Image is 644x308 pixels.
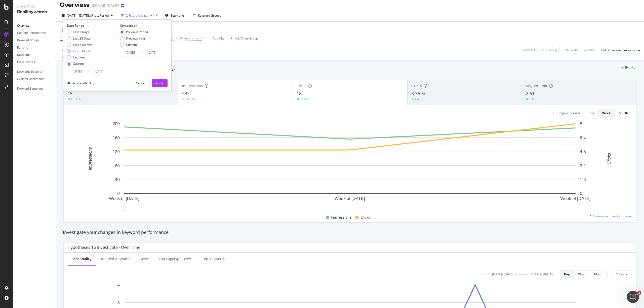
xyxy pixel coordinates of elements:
[120,43,148,47] div: Custom
[73,30,89,34] div: Last 7 Days
[159,256,194,261] div: Top pagetype Level 1
[152,79,168,87] button: Apply
[627,291,639,303] iframe: Intercom live chat
[563,48,595,52] div: 0.02 % URLs ( 5 on 23K )
[113,121,120,126] text: 200
[17,77,44,82] div: Explorer Bookmarks
[73,43,93,47] div: Last 3 Months
[115,163,120,168] text: 80
[117,300,120,305] text: 3
[17,52,30,58] div: Keywords
[588,111,594,115] div: Day
[120,23,164,28] div: Comparison
[68,121,632,209] div: A chart.
[17,30,52,36] a: Content Performance
[117,283,120,287] text: 4
[492,272,513,276] div: [DATE] - [DATE]
[154,13,159,18] div: times
[17,23,52,28] a: Overview
[17,60,47,65] a: More Reports
[594,272,603,276] div: Month
[235,36,258,41] div: Add Filter Group
[120,36,148,41] div: Previous Year
[580,121,582,126] text: 8
[615,109,632,117] button: Month
[411,90,425,96] span: 3.36 %
[580,163,586,168] text: 3.2
[17,45,28,50] div: Ranking
[17,38,52,43] a: Keyword Groups
[73,49,93,53] div: Last 6 Months
[67,90,72,96] span: 15
[479,272,491,276] div: Current:
[415,97,421,101] div: 1.43
[17,45,52,50] a: Ranking
[126,36,145,41] div: Previous Year
[136,81,145,85] div: Cancel
[60,1,90,9] div: Overview
[88,147,93,170] text: Impressions
[120,30,148,34] div: Previous Period
[607,153,612,164] text: Clicks
[121,4,124,7] div: arrow-right-arrow-left
[526,90,535,96] span: 2.61
[126,30,148,34] div: Previous Period
[17,86,43,91] div: Keyword Sampling
[297,83,306,88] span: Clicks
[17,60,35,65] div: More Reports
[119,11,154,19] button: 2 Filters Applied
[206,35,226,41] button: Add Filter
[100,256,132,261] div: Branded Keywords
[580,177,586,182] text: 1.6
[92,3,119,8] div: [DOMAIN_NAME]
[109,196,139,201] text: Week of [DATE]
[122,207,126,211] div: 1
[202,256,226,261] div: Top Keywords
[616,272,624,276] span: Clicks
[17,23,29,28] div: Overview
[17,30,46,36] div: Content Performance
[67,43,93,47] div: Last 3 Months
[71,97,81,101] div: 15.38%
[185,97,196,101] div: 35.61%
[599,46,640,54] button: Switch back to Simple mode
[73,36,91,41] div: Last 28 Days
[17,9,52,15] div: RealKeywords
[360,214,370,220] span: Clicks
[62,27,71,31] span: Device
[67,30,93,34] div: Last 7 Days
[564,272,570,276] div: Day
[17,69,42,75] div: Keywords Explorer
[115,177,120,182] text: 40
[411,83,422,88] span: CTR %
[67,61,93,66] div: Custom
[60,46,74,54] button: Apply
[63,229,637,236] div: Investigate your changes in keyword performance
[72,81,94,85] div: Data availability
[132,79,150,87] button: Cancel
[580,149,586,154] text: 4.8
[73,55,86,59] div: Last Year
[67,55,93,59] div: Last Year
[142,49,162,56] input: End Date
[182,83,203,88] span: Impressions
[67,23,115,28] div: Date Range
[17,86,52,91] a: Keyword Sampling
[560,196,590,201] text: Week of [DATE]
[182,90,190,96] span: 535
[529,97,535,101] div: 1.45
[72,256,92,261] div: Seasonality
[619,111,628,115] div: Month
[60,11,115,19] button: [DATE] - [DATE]vsPrev. Period
[67,13,89,18] span: [DATE] - [DATE]
[17,77,52,82] a: Explorer Bookmarks
[625,66,635,69] span: By URL
[520,48,557,52] div: 0.16 % Clicks ( 748 on 457K )
[612,270,632,278] button: Clicks
[602,111,611,115] div: Week
[17,4,52,9] div: Analytics
[331,214,351,220] span: Impressions
[590,270,608,278] button: Month
[89,13,109,18] span: vs Prev. Period
[67,49,93,53] div: Last 6 Months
